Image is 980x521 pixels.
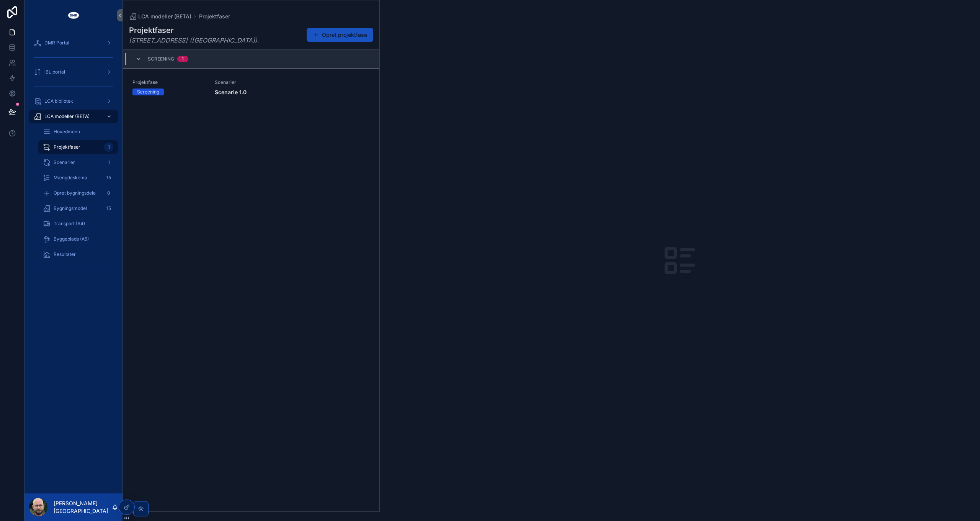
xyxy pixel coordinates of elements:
[38,217,118,231] a: Transport (A4)
[54,190,96,196] span: Opret bygningsdele
[123,68,379,107] a: ProjektfaseScreeningScenarierScenarie 1.0
[215,79,370,85] span: Scenarier
[38,232,118,246] a: Byggeplads (A5)
[44,98,73,104] span: LCA bibliotek
[67,9,80,21] img: App logo
[54,500,112,515] p: [PERSON_NAME] [GEOGRAPHIC_DATA]
[24,31,122,285] div: scrollable content
[38,247,118,261] a: Resultater
[104,204,113,213] div: 15
[129,25,259,36] h1: Projektfaser
[38,171,118,185] a: Mængdeskema15
[182,56,184,62] div: 1
[129,13,191,20] a: LCA modeller (BETA)
[54,144,80,150] span: Projektfaser
[129,36,259,45] span: .
[54,175,87,181] span: Mængdeskema
[44,69,65,75] span: iBL portal
[54,205,87,211] span: Bygningsmodel
[137,88,159,95] div: Screening
[44,40,69,46] span: DMR Portal
[54,221,85,227] span: Transport (A4)
[199,13,230,20] a: Projektfaser
[38,125,118,139] a: Hovedmenu
[44,113,90,120] span: LCA modeller (BETA)
[129,36,257,44] em: [STREET_ADDRESS] ([GEOGRAPHIC_DATA])
[104,158,113,167] div: 1
[104,143,113,152] div: 1
[148,56,174,62] span: Screening
[138,13,191,20] span: LCA modeller (BETA)
[307,28,373,42] button: Opret projektfase
[38,186,118,200] a: Opret bygningsdele0
[29,65,118,79] a: iBL portal
[54,129,80,135] span: Hovedmenu
[54,251,76,257] span: Resultater
[38,202,118,215] a: Bygningsmodel15
[54,236,89,242] span: Byggeplads (A5)
[38,156,118,169] a: Scenarier1
[54,159,75,165] span: Scenarier
[132,79,206,85] span: Projektfase
[104,173,113,182] div: 15
[215,89,247,95] strong: Scenarie 1.0
[38,140,118,154] a: Projektfaser1
[29,110,118,123] a: LCA modeller (BETA)
[104,188,113,198] div: 0
[29,94,118,108] a: LCA bibliotek
[29,36,118,50] a: DMR Portal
